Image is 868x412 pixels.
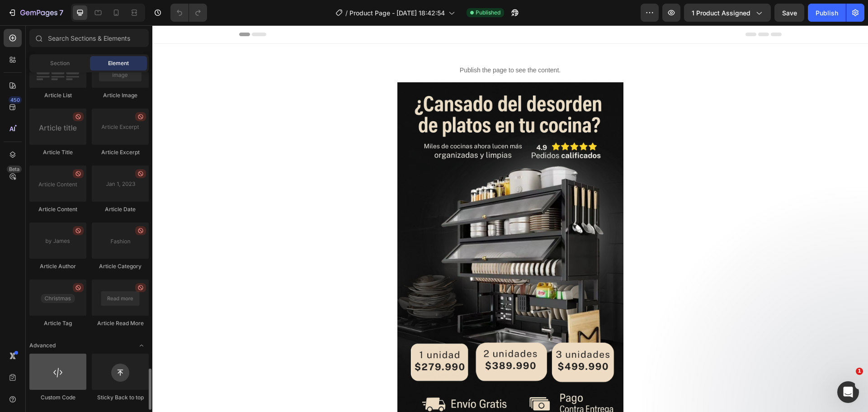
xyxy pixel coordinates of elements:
[4,4,67,22] button: 7
[837,381,859,403] iframe: Intercom live chat
[692,8,750,18] span: 1 product assigned
[29,262,86,270] div: Article Author
[345,8,348,18] span: /
[245,57,471,396] img: gempages_563267861380858675-268156d5-c283-47bb-b032-878332a1b203.png
[134,338,149,353] span: Toggle open
[774,4,804,22] button: Save
[50,59,70,67] span: Section
[29,29,149,47] input: Search Sections & Elements
[782,9,797,17] span: Save
[29,393,86,402] div: Custom Code
[349,8,445,18] span: Product Page - [DATE] 18:42:54
[29,148,86,156] div: Article Title
[92,393,149,402] div: Sticky Back to top
[59,7,63,18] p: 7
[92,205,149,213] div: Article Date
[808,4,846,22] button: Publish
[29,205,86,213] div: Article Content
[92,262,149,270] div: Article Category
[152,25,868,412] iframe: Design area
[108,59,129,67] span: Element
[92,148,149,156] div: Article Excerpt
[9,96,22,104] div: 450
[476,9,500,17] span: Published
[29,91,86,99] div: Article List
[856,368,863,375] span: 1
[29,341,56,350] span: Advanced
[92,91,149,99] div: Article Image
[92,319,149,327] div: Article Read More
[684,4,771,22] button: 1 product assigned
[7,166,22,173] div: Beta
[816,8,838,18] div: Publish
[29,319,86,327] div: Article Tag
[170,4,207,22] div: Undo/Redo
